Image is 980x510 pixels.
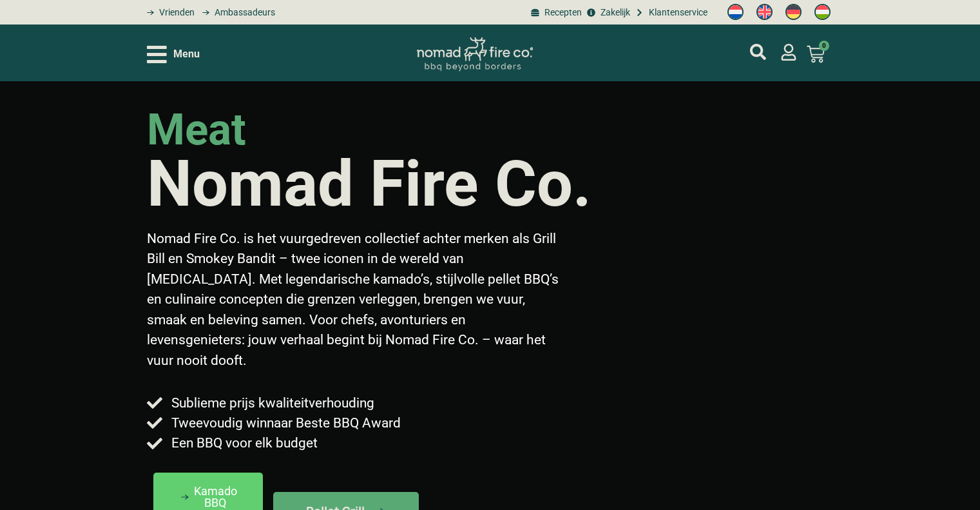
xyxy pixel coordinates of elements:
[168,393,374,413] span: Sublieme prijs kwaliteitverhouding
[198,6,275,19] a: grill bill ambassadors
[541,6,582,19] span: Recepten
[194,485,237,509] span: Kamado BBQ
[791,37,840,71] a: 0
[147,152,591,216] h1: Nomad Fire Co.
[756,4,773,20] img: Engels
[814,4,831,20] img: Hongaars
[819,41,829,51] span: 0
[529,6,582,19] a: BBQ recepten
[417,37,533,72] img: Nomad Logo
[779,1,808,24] a: Switch to Duits
[633,6,707,19] a: grill bill klantenservice
[750,44,766,60] a: mijn account
[808,1,837,24] a: Switch to Hongaars
[597,6,630,19] span: Zakelijk
[147,108,246,152] h2: meat
[147,229,566,371] p: Nomad Fire Co. is het vuurgedreven collectief achter merken als Grill Bill en Smokey Bandit – twe...
[142,6,195,19] a: grill bill vrienden
[750,1,779,24] a: Switch to Engels
[727,4,744,20] img: Nederlands
[168,433,318,453] span: Een BBQ voor elk budget
[211,6,275,19] span: Ambassadeurs
[646,6,707,19] span: Klantenservice
[173,46,200,62] span: Menu
[168,413,401,433] span: Tweevoudig winnaar Beste BBQ Award
[147,43,200,66] div: Open/Close Menu
[156,6,195,19] span: Vrienden
[785,4,802,20] img: Duits
[585,6,630,19] a: grill bill zakeljk
[780,44,797,61] a: mijn account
